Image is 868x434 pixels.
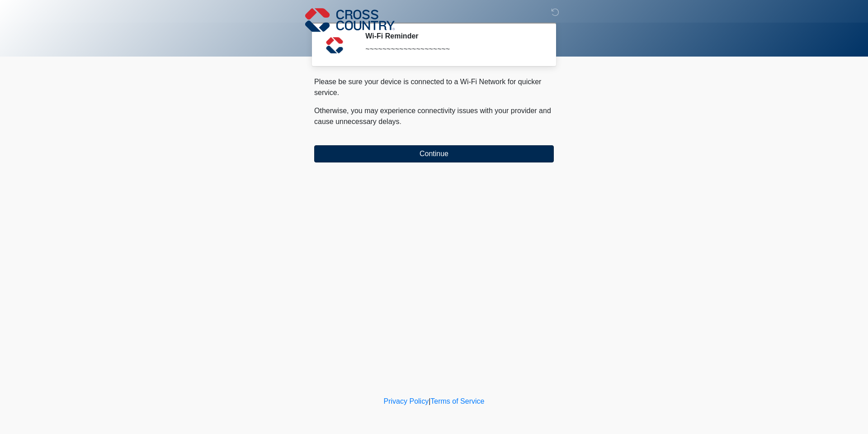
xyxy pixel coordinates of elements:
[429,397,430,405] a: |
[314,145,554,162] button: Continue
[365,44,540,55] div: ~~~~~~~~~~~~~~~~~~~~
[314,105,554,127] p: Otherwise, you may experience connectivity issues with your provider and cause unnecessary delays
[305,7,395,33] img: Cross Country Logo
[430,397,484,405] a: Terms of Service
[314,76,554,98] p: Please be sure your device is connected to a Wi-Fi Network for quicker service.
[321,32,348,59] img: Agent Avatar
[400,118,401,125] span: .
[384,397,429,405] a: Privacy Policy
